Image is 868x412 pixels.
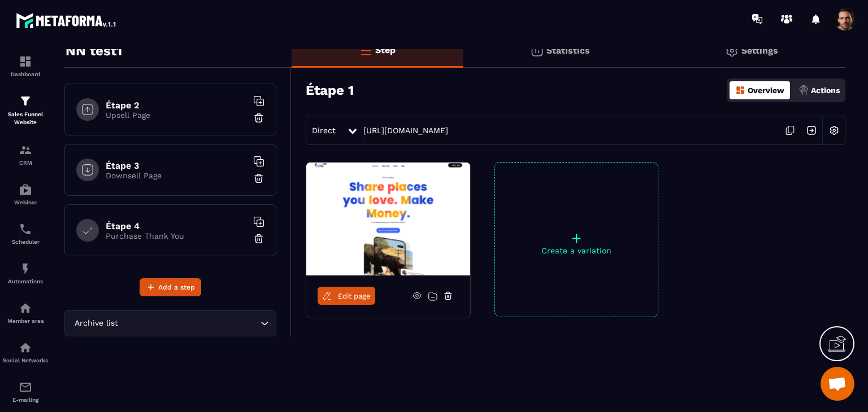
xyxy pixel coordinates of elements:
img: automations [19,301,32,315]
p: Dashboard [3,71,48,77]
img: logo [16,10,118,30]
img: formation [19,94,32,108]
img: automations [19,262,32,275]
img: setting-w.858f3a88.svg [823,120,845,141]
p: E-mailing [3,397,48,403]
p: CRM [3,160,48,166]
p: Settings [741,45,778,56]
img: trash [253,173,264,184]
p: Social Networks [3,357,48,363]
p: Purchase Thank You [106,231,247,240]
img: trash [253,233,264,244]
a: automationsautomationsAutomations [3,253,48,293]
a: [URL][DOMAIN_NAME] [363,126,448,135]
a: emailemailE-mailing [3,372,48,411]
img: email [19,380,32,394]
img: trash [253,112,264,124]
h6: Étape 3 [106,160,247,171]
h3: Étape 1 [306,82,354,98]
a: automationsautomationsMember area [3,293,48,332]
img: image [306,163,470,275]
img: bars-o.4a397970.svg [359,43,372,57]
span: Archive list [72,317,120,330]
div: Search for option [64,310,276,336]
p: Automations [3,278,48,284]
span: Direct [312,126,336,135]
p: Overview [748,86,784,95]
span: Edit page [338,292,371,300]
a: social-networksocial-networkSocial Networks [3,332,48,372]
img: scheduler [19,222,32,236]
img: automations [19,183,32,196]
p: Create a variation [495,246,658,255]
p: Actions [811,86,840,95]
p: NN test1 [66,40,122,62]
img: stats.20deebd0.svg [530,44,544,58]
img: setting-gr.5f69749f.svg [725,44,739,58]
a: schedulerschedulerScheduler [3,214,48,253]
p: Webinar [3,199,48,205]
img: dashboard-orange.40269519.svg [735,85,745,95]
p: Downsell Page [106,171,247,180]
a: Edit page [318,287,375,305]
p: Step [375,45,396,55]
a: automationsautomationsWebinar [3,174,48,214]
a: formationformationDashboard [3,46,48,86]
p: + [495,230,658,246]
p: Sales Funnel Website [3,111,48,126]
a: Mở cuộc trò chuyện [821,367,854,401]
img: actions.d6e523a2.png [798,85,809,95]
p: Scheduler [3,239,48,245]
img: arrow-next.bcc2205e.svg [801,120,822,141]
a: formationformationSales Funnel Website [3,86,48,135]
img: formation [19,143,32,157]
button: Add a step [140,278,201,296]
a: formationformationCRM [3,135,48,174]
img: formation [19,55,32,68]
p: Upsell Page [106,111,247,120]
h6: Étape 4 [106,221,247,231]
input: Search for option [120,317,258,330]
h6: Étape 2 [106,100,247,111]
span: Add a step [158,282,195,293]
p: Statistics [546,45,590,56]
p: Member area [3,318,48,324]
img: social-network [19,341,32,354]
